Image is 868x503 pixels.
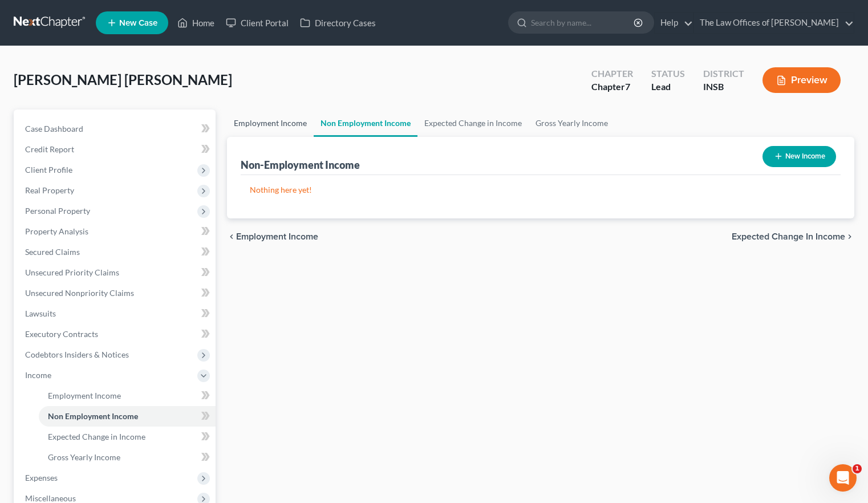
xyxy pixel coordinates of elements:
[591,67,633,80] div: Chapter
[25,370,51,380] span: Income
[227,232,236,241] i: chevron_left
[25,185,74,195] span: Real Property
[853,464,862,473] span: 1
[39,427,216,447] a: Expected Change in Income
[172,13,220,33] a: Home
[294,13,382,33] a: Directory Cases
[14,71,232,88] span: [PERSON_NAME] [PERSON_NAME]
[845,232,854,241] i: chevron_right
[655,13,693,33] a: Help
[16,119,216,139] a: Case Dashboard
[651,80,685,94] div: Lead
[220,13,294,33] a: Client Portal
[16,221,216,242] a: Property Analysis
[48,452,120,462] span: Gross Yearly Income
[48,411,138,421] span: Non Employment Income
[39,447,216,468] a: Gross Yearly Income
[314,109,417,137] a: Non Employment Income
[531,12,635,33] input: Search by name...
[625,81,630,92] span: 7
[529,109,615,137] a: Gross Yearly Income
[591,80,633,94] div: Chapter
[703,67,744,80] div: District
[236,232,318,241] span: Employment Income
[227,232,318,241] button: chevron_left Employment Income
[48,391,121,400] span: Employment Income
[48,432,145,441] span: Expected Change in Income
[25,124,83,133] span: Case Dashboard
[16,303,216,324] a: Lawsuits
[16,262,216,283] a: Unsecured Priority Claims
[25,493,76,503] span: Miscellaneous
[694,13,854,33] a: The Law Offices of [PERSON_NAME]
[39,406,216,427] a: Non Employment Income
[250,184,832,196] p: Nothing here yet!
[16,324,216,344] a: Executory Contracts
[16,242,216,262] a: Secured Claims
[417,109,529,137] a: Expected Change in Income
[16,139,216,160] a: Credit Report
[762,146,836,167] button: New Income
[829,464,857,492] iframe: Intercom live chat
[16,283,216,303] a: Unsecured Nonpriority Claims
[25,267,119,277] span: Unsecured Priority Claims
[651,67,685,80] div: Status
[39,386,216,406] a: Employment Income
[25,473,58,482] span: Expenses
[25,226,88,236] span: Property Analysis
[25,165,72,175] span: Client Profile
[732,232,845,241] span: Expected Change in Income
[241,158,360,172] div: Non-Employment Income
[25,144,74,154] span: Credit Report
[762,67,841,93] button: Preview
[25,309,56,318] span: Lawsuits
[25,247,80,257] span: Secured Claims
[25,288,134,298] span: Unsecured Nonpriority Claims
[227,109,314,137] a: Employment Income
[25,329,98,339] span: Executory Contracts
[703,80,744,94] div: INSB
[732,232,854,241] button: Expected Change in Income chevron_right
[25,206,90,216] span: Personal Property
[25,350,129,359] span: Codebtors Insiders & Notices
[119,19,157,27] span: New Case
